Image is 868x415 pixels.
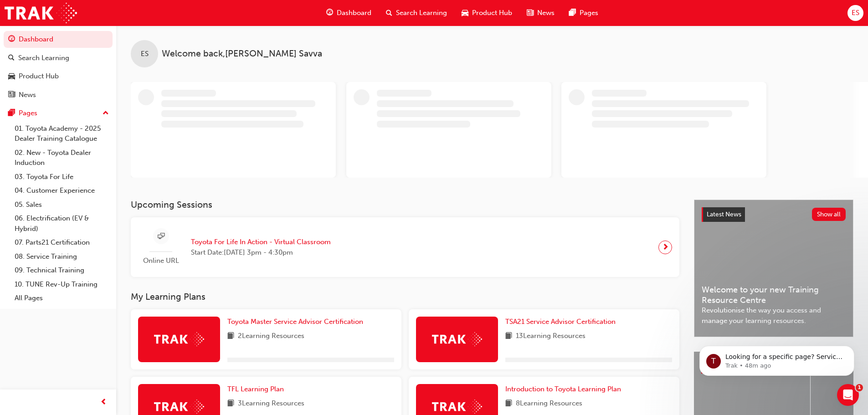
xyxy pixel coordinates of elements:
[158,231,164,242] span: sessionType_ONLINE_URL-icon
[505,317,619,327] a: TSA21 Service Advisor Certification
[837,384,859,406] iframe: Intercom live chat
[537,8,555,18] span: News
[4,50,113,67] a: Search Learning
[379,4,454,22] a: search-iconSearch Learning
[4,105,113,122] button: Pages
[5,3,77,23] img: Trak
[11,170,113,184] a: 03. Toyota For Life
[702,285,846,305] span: Welcome to your new Training Resource Centre
[191,237,331,247] span: Toyota For Life In Action - Virtual Classroom
[11,236,113,250] a: 07. Parts21 Certification
[100,397,107,408] span: prev-icon
[702,207,846,222] a: Latest NewsShow all
[103,108,109,119] span: up-icon
[11,184,113,198] a: 04. Customer Experience
[131,292,679,302] h3: My Learning Plans
[8,36,15,44] span: guage-icon
[238,398,304,410] span: 3 Learning Resources
[131,200,679,210] h3: Upcoming Sessions
[505,318,616,326] span: TSA21 Service Advisor Certification
[396,8,447,18] span: Search Learning
[4,68,113,85] a: Product Hub
[505,398,512,410] span: book-icon
[505,331,512,342] span: book-icon
[19,108,37,118] div: Pages
[11,291,113,305] a: All Pages
[11,122,113,146] a: 01. Toyota Academy - 2025 Dealer Training Catalogue
[138,225,672,270] a: Online URLToyota For Life In Action - Virtual ClassroomStart Date:[DATE] 3pm - 4:30pm
[694,200,853,337] a: Latest NewsShow allWelcome to your new Training Resource CentreRevolutionise the way you access a...
[847,5,863,21] button: ES
[8,91,15,99] span: news-icon
[162,49,322,59] span: Welcome back , [PERSON_NAME] Savva
[19,90,36,100] div: News
[227,385,284,393] span: TFL Learning Plan
[238,331,304,342] span: 2 Learning Resources
[11,211,113,236] a: 06. Electrification (EV & Hybrid)
[8,72,15,81] span: car-icon
[227,317,367,327] a: Toyota Master Service Advisor Certification
[662,241,669,254] span: next-icon
[432,332,482,346] img: Trak
[4,87,113,103] a: News
[18,53,69,63] div: Search Learning
[319,4,379,22] a: guage-iconDashboard
[812,208,846,221] button: Show all
[852,8,859,18] span: ES
[707,210,741,218] span: Latest News
[519,4,562,22] a: news-iconNews
[8,109,15,118] span: pages-icon
[227,384,288,395] a: TFL Learning Plan
[8,54,15,62] span: search-icon
[337,8,371,18] span: Dashboard
[154,332,204,346] img: Trak
[472,8,512,18] span: Product Hub
[11,277,113,292] a: 10. TUNE Rev-Up Training
[527,7,534,19] span: news-icon
[569,7,576,19] span: pages-icon
[702,305,846,326] span: Revolutionise the way you access and manage your learning resources.
[191,247,331,258] span: Start Date: [DATE] 3pm - 4:30pm
[11,250,113,264] a: 08. Service Training
[516,398,582,410] span: 8 Learning Resources
[227,398,234,410] span: book-icon
[562,4,606,22] a: pages-iconPages
[505,384,625,395] a: Introduction to Toyota Learning Plan
[227,318,363,326] span: Toyota Master Service Advisor Certification
[141,49,149,59] span: ES
[11,146,113,170] a: 02. New - Toyota Dealer Induction
[227,331,234,342] span: book-icon
[4,29,113,105] button: DashboardSearch LearningProduct HubNews
[686,327,868,390] iframe: Intercom notifications message
[4,31,113,48] a: Dashboard
[11,263,113,277] a: 09. Technical Training
[580,8,598,18] span: Pages
[856,384,863,391] span: 1
[462,7,468,19] span: car-icon
[138,256,184,266] span: Online URL
[19,71,59,82] div: Product Hub
[505,385,621,393] span: Introduction to Toyota Learning Plan
[432,400,482,414] img: Trak
[454,4,519,22] a: car-iconProduct Hub
[386,7,392,19] span: search-icon
[11,198,113,212] a: 05. Sales
[516,331,586,342] span: 13 Learning Resources
[154,400,204,414] img: Trak
[326,7,333,19] span: guage-icon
